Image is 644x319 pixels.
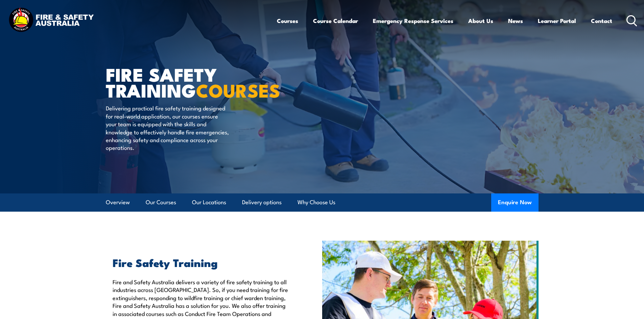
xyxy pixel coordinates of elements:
a: Delivery options [242,193,282,211]
button: Enquire Now [491,193,539,212]
a: Learner Portal [538,12,576,30]
a: Contact [591,12,612,30]
a: Why Choose Us [297,193,335,211]
a: Course Calendar [313,12,358,30]
h1: FIRE SAFETY TRAINING [106,66,273,98]
h2: Fire Safety Training [113,258,291,267]
a: News [508,12,523,30]
a: Emergency Response Services [373,12,453,30]
a: Our Locations [192,193,226,211]
a: Our Courses [146,193,176,211]
strong: COURSES [196,76,280,104]
a: Courses [277,12,298,30]
p: Delivering practical fire safety training designed for real-world application, our courses ensure... [106,104,229,151]
a: About Us [468,12,493,30]
a: Overview [106,193,130,211]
